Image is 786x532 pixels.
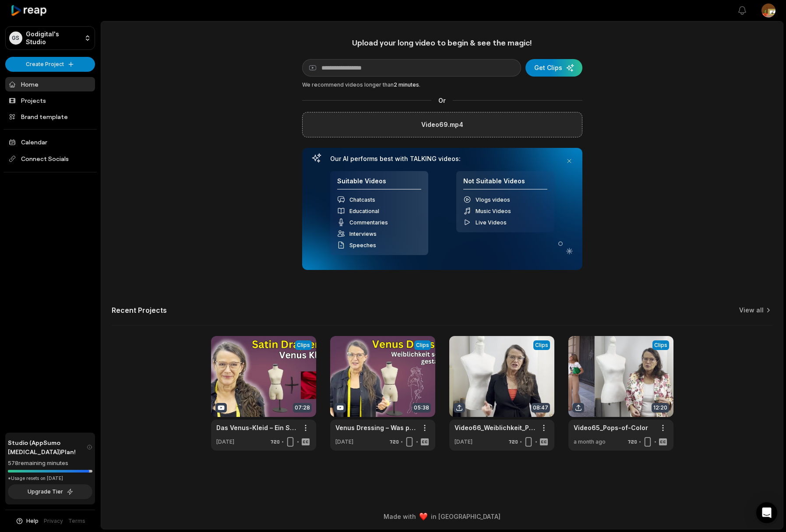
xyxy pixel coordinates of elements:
[26,30,81,46] p: Godigital's Studio
[15,517,39,525] button: Help
[330,155,554,163] h3: Our AI performs best with TALKING videos:
[335,423,416,432] a: Venus Dressing – Was passiert, wenn du Weiblichkeit selbst gestaltest
[476,196,510,203] span: Vlogs videos
[8,484,92,499] button: Upgrade Tier
[112,306,167,315] h2: Recent Projects
[8,438,87,456] span: Studio (AppSumo [MEDICAL_DATA]) Plan!
[349,231,377,237] span: Interviews
[9,31,22,45] div: GS
[455,423,535,432] a: Video66_Weiblichkeit_Pitch
[337,177,421,190] h4: Suitable Videos
[525,59,582,77] button: Get Clips
[421,119,463,130] label: Video69.mp4
[756,502,777,523] div: Open Intercom Messenger
[5,57,95,72] button: Create Project
[739,306,764,315] a: View all
[476,208,511,214] span: Music Videos
[26,517,39,525] span: Help
[431,96,453,105] span: Or
[302,38,582,48] h1: Upload your long video to begin & see the magic!
[44,517,63,525] a: Privacy
[349,219,388,226] span: Commentaries
[302,81,582,89] div: We recommend videos longer than .
[476,219,507,226] span: Live Videos
[109,512,775,521] div: Made with in [GEOGRAPHIC_DATA]
[349,242,376,248] span: Speeches
[419,513,427,521] img: heart emoji
[349,196,375,203] span: Chatcasts
[5,135,95,149] a: Calendar
[5,93,95,108] a: Projects
[5,77,95,91] a: Home
[5,151,95,167] span: Connect Socials
[394,81,419,88] span: 2 minutes
[5,109,95,124] a: Brand template
[216,423,297,432] a: Das Venus-Kleid – Ein Stück Stoff kann alles verändern!
[349,208,379,214] span: Educational
[463,177,547,190] h4: Not Suitable Videos
[8,475,92,482] div: *Usage resets on [DATE]
[8,459,92,468] div: 578 remaining minutes
[68,517,85,525] a: Terms
[574,423,648,432] a: Video65_Pops-of-Color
